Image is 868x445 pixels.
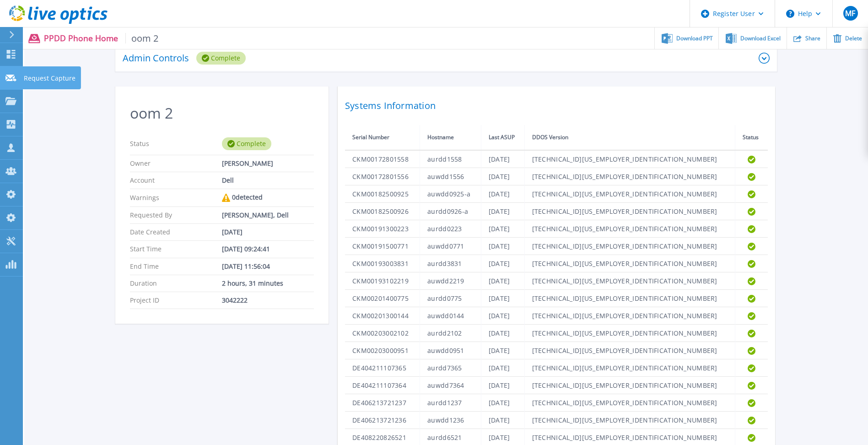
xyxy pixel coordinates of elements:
[345,394,420,412] td: DE406213721237
[222,228,314,236] div: [DATE]
[676,36,713,41] span: Download PPT
[524,220,735,238] td: [TECHNICAL_ID][US_EMPLOYER_IDENTIFICATION_NUMBER]
[481,150,524,168] td: [DATE]
[481,272,524,290] td: [DATE]
[524,377,735,394] td: [TECHNICAL_ID][US_EMPLOYER_IDENTIFICATION_NUMBER]
[481,359,524,377] td: [DATE]
[845,10,855,17] span: MF
[196,52,246,65] div: Complete
[130,212,222,219] p: Requested By
[481,325,524,342] td: [DATE]
[524,307,735,325] td: [TECHNICAL_ID][US_EMPLOYER_IDENTIFICATION_NUMBER]
[222,177,314,184] div: Dell
[130,105,314,122] h2: oom 2
[845,36,862,41] span: Delete
[123,54,189,63] p: Admin Controls
[420,394,481,412] td: aurdd1237
[345,168,420,185] td: CKM00172801556
[420,125,481,150] th: Hostname
[420,412,481,429] td: auwdd1236
[345,325,420,342] td: CKM00203002102
[524,185,735,203] td: [TECHNICAL_ID][US_EMPLOYER_IDENTIFICATION_NUMBER]
[222,160,314,167] div: [PERSON_NAME]
[222,263,314,270] div: [DATE] 11:56:04
[130,177,222,184] p: Account
[740,36,781,41] span: Download Excel
[130,194,222,202] p: Warnings
[481,255,524,272] td: [DATE]
[345,125,420,150] th: Serial Number
[222,297,314,304] div: 3042222
[420,307,481,325] td: auwdd0144
[345,272,420,290] td: CKM00193102219
[805,36,820,41] span: Share
[481,125,524,150] th: Last ASUP
[481,220,524,238] td: [DATE]
[130,280,222,287] p: Duration
[130,297,222,304] p: Project ID
[345,255,420,272] td: CKM00193003831
[524,168,735,185] td: [TECHNICAL_ID][US_EMPLOYER_IDENTIFICATION_NUMBER]
[420,359,481,377] td: aurdd7365
[130,228,222,236] p: Date Created
[420,342,481,359] td: auwdd0951
[130,245,222,253] p: Start Time
[524,325,735,342] td: [TECHNICAL_ID][US_EMPLOYER_IDENTIFICATION_NUMBER]
[345,220,420,238] td: CKM00191300223
[524,412,735,429] td: [TECHNICAL_ID][US_EMPLOYER_IDENTIFICATION_NUMBER]
[481,412,524,429] td: [DATE]
[345,98,768,114] h2: Systems Information
[481,307,524,325] td: [DATE]
[420,168,481,185] td: auwdd1556
[44,33,159,43] p: PPDD Phone Home
[524,238,735,255] td: [TECHNICAL_ID][US_EMPLOYER_IDENTIFICATION_NUMBER]
[524,342,735,359] td: [TECHNICAL_ID][US_EMPLOYER_IDENTIFICATION_NUMBER]
[130,160,222,167] p: Owner
[222,245,314,253] div: [DATE] 09:24:41
[524,290,735,307] td: [TECHNICAL_ID][US_EMPLOYER_IDENTIFICATION_NUMBER]
[345,238,420,255] td: CKM00191500771
[481,168,524,185] td: [DATE]
[481,394,524,412] td: [DATE]
[345,377,420,394] td: DE404211107364
[345,307,420,325] td: CKM00201300144
[420,185,481,203] td: auwdd0925-a
[481,203,524,220] td: [DATE]
[524,203,735,220] td: [TECHNICAL_ID][US_EMPLOYER_IDENTIFICATION_NUMBER]
[345,185,420,203] td: CKM00182500925
[481,290,524,307] td: [DATE]
[524,150,735,168] td: [TECHNICAL_ID][US_EMPLOYER_IDENTIFICATION_NUMBER]
[481,377,524,394] td: [DATE]
[345,359,420,377] td: DE404211107365
[345,342,420,359] td: CKM00203000951
[24,66,75,90] p: Request Capture
[222,280,314,287] div: 2 hours, 31 minutes
[420,290,481,307] td: aurdd0775
[481,238,524,255] td: [DATE]
[222,137,271,150] div: Complete
[735,125,768,150] th: Status
[524,272,735,290] td: [TECHNICAL_ID][US_EMPLOYER_IDENTIFICATION_NUMBER]
[524,359,735,377] td: [TECHNICAL_ID][US_EMPLOYER_IDENTIFICATION_NUMBER]
[345,150,420,168] td: CKM00172801558
[481,185,524,203] td: [DATE]
[345,290,420,307] td: CKM00201400775
[524,394,735,412] td: [TECHNICAL_ID][US_EMPLOYER_IDENTIFICATION_NUMBER]
[222,194,314,202] div: 0 detected
[524,255,735,272] td: [TECHNICAL_ID][US_EMPLOYER_IDENTIFICATION_NUMBER]
[130,263,222,270] p: End Time
[420,238,481,255] td: auwdd0771
[125,33,159,43] span: oom 2
[345,203,420,220] td: CKM00182500926
[420,377,481,394] td: auwdd7364
[345,412,420,429] td: DE406213721236
[524,125,735,150] th: DDOS Version
[420,272,481,290] td: auwdd2219
[420,220,481,238] td: aurdd0223
[420,150,481,168] td: aurdd1558
[420,203,481,220] td: aurdd0926-a
[420,325,481,342] td: aurdd2102
[420,255,481,272] td: aurdd3831
[481,342,524,359] td: [DATE]
[222,212,314,219] div: [PERSON_NAME], Dell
